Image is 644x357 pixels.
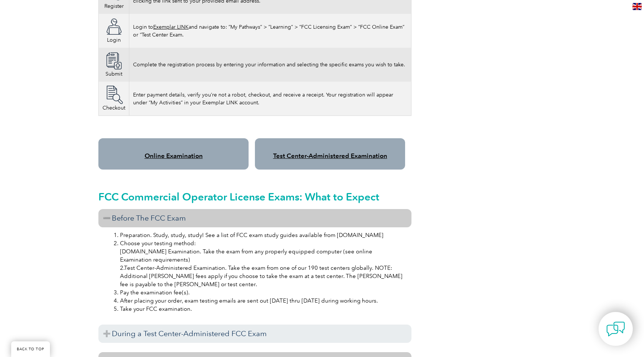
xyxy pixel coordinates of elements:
[129,14,411,48] td: Login to and navigate to: “My Pathways” > “Learning” > “FCC Licensing Exam” > “FCC Online Exam” o...
[99,14,129,48] td: Login
[120,239,405,288] li: Choose your testing method: [DOMAIN_NAME] Examination. Take the exam from any properly equipped c...
[273,152,387,159] a: Test Center-Administered Examination
[606,320,625,338] img: contact-chat.png
[98,191,411,203] h2: FCC Commercial Operator License Exams: What to Expect
[99,48,129,82] td: Submit
[120,231,405,239] li: Preparation. Study, study, study! See a list of FCC exam study guides available from [DOMAIN_NAME]
[145,152,203,159] a: Online Examination
[98,325,411,343] h3: During a Test Center-Administered FCC Exam
[120,297,405,305] li: After placing your order, exam testing emails are sent out [DATE] thru [DATE] during working hours.
[120,288,405,297] li: Pay the examination fee(s).
[129,48,411,82] td: Complete the registration process by entering your information and selecting the specific exams y...
[153,24,189,30] a: Exemplar LINK
[129,82,411,116] td: Enter payment details, verify you’re not a robot, checkout, and receive a receipt. Your registrat...
[120,305,405,313] li: Take your FCC examination.
[98,209,411,227] h3: Before The FCC Exam
[632,3,642,10] img: en
[99,82,129,116] td: Checkout
[11,341,50,357] a: BACK TO TOP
